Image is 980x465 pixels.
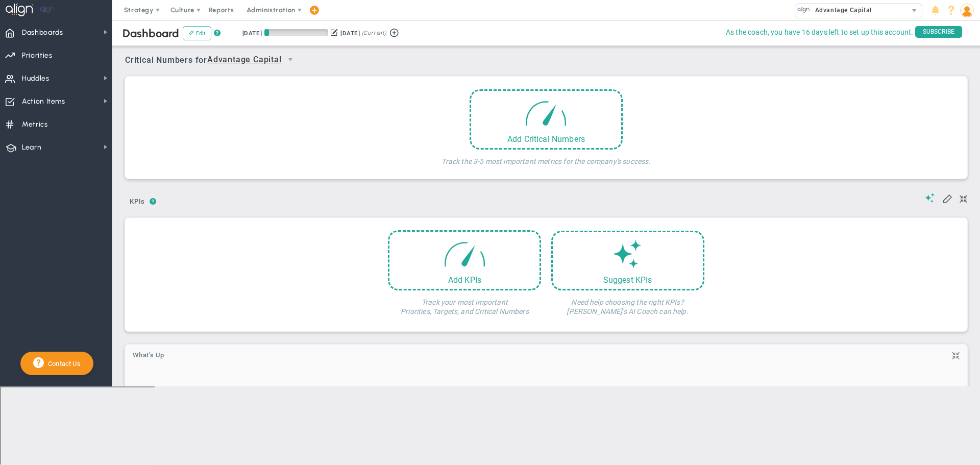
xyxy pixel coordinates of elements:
span: Advantage Capital [207,54,282,66]
span: (Current) [362,29,386,38]
span: Learn [22,137,41,158]
span: Suggestions (AI Feature) [925,193,935,203]
span: Metrics [22,114,48,135]
button: KPIs [125,193,150,211]
div: [DATE] [340,29,360,38]
img: 208476.Person.photo [960,4,974,17]
span: Priorities [22,45,53,66]
span: Dashboards [22,22,63,43]
div: Add KPIs [389,275,540,285]
span: KPIs [125,193,150,210]
span: Strategy [124,6,154,14]
h4: Track the 3-5 most important metrics for the company's success. [442,150,650,166]
span: select [282,51,299,68]
div: Period Progress: 7% Day 7 of 90 with 83 remaining. [264,29,328,36]
span: select [907,4,922,18]
span: SUBSCRIBE [915,26,962,38]
span: Critical Numbers for [125,51,302,70]
img: 33433.Company.photo [797,4,810,16]
div: [DATE] [242,29,262,38]
span: Advantage Capital [810,4,872,17]
button: Edit [183,26,211,40]
span: Dashboard [122,27,179,40]
span: Action Items [22,91,65,112]
span: Administration [247,6,295,14]
span: Contact Us [44,360,81,368]
span: Huddles [22,68,50,89]
h4: Track your most important Priorities, Targets, and Critical Numbers [388,290,541,316]
span: Edit My KPIs [942,193,952,203]
div: Suggest KPIs [553,275,703,285]
div: Add Critical Numbers [471,134,621,144]
span: As the coach, you have 16 days left to set up this account. [726,26,913,39]
h4: Need help choosing the right KPIs? [PERSON_NAME]'s AI Coach can help. [551,290,704,316]
span: Culture [170,6,194,14]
